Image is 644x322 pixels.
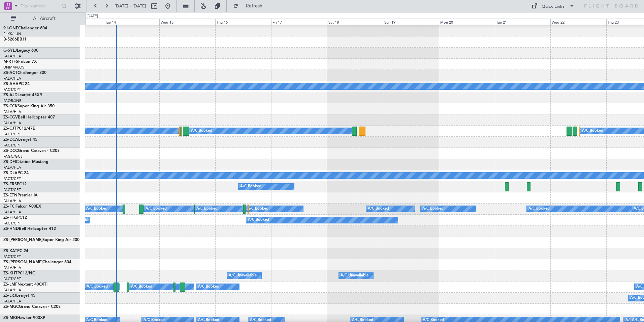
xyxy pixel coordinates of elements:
[87,282,108,292] div: A/C Booked
[495,19,551,25] div: Tue 21
[3,71,46,75] a: ZS-ACTChallenger 300
[368,204,389,214] div: A/C Booked
[3,160,16,164] span: ZS-DFI
[3,205,15,209] span: ZS-FCI
[3,60,18,64] span: M-RTFS
[3,271,18,275] span: ZS-KHT
[3,294,16,298] span: ZS-LRJ
[3,176,21,181] a: FACT/CPT
[3,193,38,197] a: ZS-ETNPremier IA
[3,182,27,186] a: ZS-ERSPC12
[3,238,79,242] a: ZS-[PERSON_NAME]Super King Air 200
[3,227,56,231] a: ZS-HNDBell Helicopter 412
[3,138,37,142] a: ZS-DCALearjet 45
[240,182,261,192] div: A/C Booked
[3,238,42,242] span: ZS-[PERSON_NAME]
[3,227,19,231] span: ZS-HND
[3,198,21,204] a: FALA/HLA
[7,13,73,24] button: All Aircraft
[3,149,18,153] span: ZS-DCC
[3,26,47,30] a: 9J-ONEChallenger 604
[3,210,21,215] a: FALA/HLA
[3,87,21,92] a: FACT/CPT
[383,19,439,25] div: Sun 19
[3,65,24,70] a: DNMM/LOS
[3,260,42,264] span: ZS-[PERSON_NAME]
[582,126,603,136] div: A/C Booked
[131,282,152,292] div: A/C Booked
[439,19,495,25] div: Mon 20
[3,26,18,30] span: 9J-ONE
[86,204,107,214] div: A/C Booked
[191,126,212,136] div: A/C Booked
[248,215,269,225] div: A/C Booked
[104,19,160,25] div: Tue 14
[3,260,71,264] a: ZS-[PERSON_NAME]Challenger 604
[3,149,60,153] a: ZS-DCCGrand Caravan - C208
[550,19,606,25] div: Wed 22
[3,216,27,220] a: ZS-FTGPC12
[3,316,17,320] span: ZS-MIG
[198,282,219,292] div: A/C Booked
[3,154,22,159] a: FAGC/GCJ
[3,249,17,253] span: ZS-KAT
[3,276,21,281] a: FACT/CPT
[3,221,21,226] a: FACT/CPT
[21,1,59,11] input: Trip Number
[3,316,45,320] a: ZS-MIGHawker 900XP
[3,205,41,209] a: ZS-FCIFalcon 900EX
[3,249,28,253] a: ZS-KATPC-24
[3,104,55,108] a: ZS-CCKSuper King Air 350
[3,82,19,86] span: ZS-AHA
[3,171,18,175] span: ZS-DLA
[3,143,21,148] a: FACT/CPT
[3,138,18,142] span: ZS-DCA
[422,204,444,214] div: A/C Booked
[3,31,21,36] a: FLKK/LUN
[230,1,270,11] button: Refresh
[542,3,565,10] div: Quick Links
[3,104,18,108] span: ZS-CCK
[3,265,21,270] a: FALA/HLA
[3,49,38,53] a: G-SYLJLegacy 600
[3,160,49,164] a: ZS-DFICitation Mustang
[3,193,18,197] span: ZS-ETN
[240,4,268,8] span: Refresh
[3,49,17,53] span: G-SYLJ
[3,294,35,298] a: ZS-LRJLearjet 45
[3,283,18,287] span: ZS-LMF
[115,3,146,9] span: [DATE] - [DATE]
[3,37,27,42] a: B-5286BBJ1
[3,37,17,42] span: B-5286
[3,109,21,114] a: FALA/HLA
[146,204,167,214] div: A/C Booked
[3,305,19,309] span: ZS-MGC
[3,305,61,309] a: ZS-MGCGrand Caravan - C208
[247,204,268,214] div: A/C Booked
[3,127,17,131] span: ZS-CJT
[3,115,18,119] span: ZS-CGV
[3,60,37,64] a: M-RTFSFalcon 7X
[3,54,21,59] a: FALA/HLA
[3,71,18,75] span: ZS-ACT
[3,271,35,275] a: ZS-KHTPC12/NG
[3,254,21,259] a: FACT/CPT
[3,182,17,186] span: ZS-ERS
[3,127,35,131] a: ZS-CJTPC12/47E
[3,288,21,293] a: FALA/HLA
[327,19,383,25] div: Sat 18
[3,82,30,86] a: ZS-AHAPC-24
[3,187,21,192] a: FACT/CPT
[3,299,21,304] a: FALA/HLA
[196,204,218,214] div: A/C Booked
[3,93,18,97] span: ZS-AJD
[18,16,71,21] span: All Aircraft
[159,19,215,25] div: Wed 15
[215,19,271,25] div: Thu 16
[3,171,29,175] a: ZS-DLAPC-24
[341,271,368,281] div: A/C Unavailable
[528,204,550,214] div: A/C Booked
[3,216,17,220] span: ZS-FTG
[3,120,21,126] a: FALA/HLA
[528,1,578,11] button: Quick Links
